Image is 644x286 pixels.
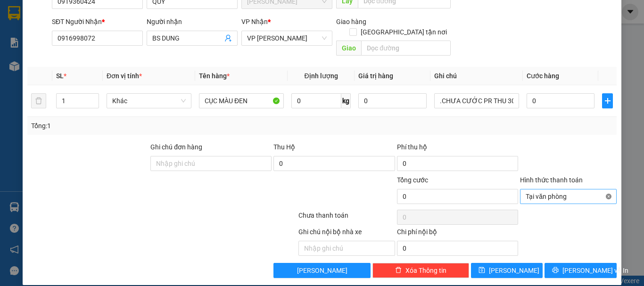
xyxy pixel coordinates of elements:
[358,93,426,108] input: 0
[336,18,366,25] span: Giao hàng
[430,67,523,85] th: Ghi chú
[297,210,396,227] div: Chưa thanh toán
[107,72,142,80] span: Đơn vị tính
[434,93,519,108] input: Ghi Chú
[298,241,395,256] input: Nhập ghi chú
[304,72,338,80] span: Định lượng
[357,27,451,37] span: [GEOGRAPHIC_DATA] tận nơi
[527,72,559,80] span: Cước hàng
[562,265,628,276] span: [PERSON_NAME] và In
[56,72,64,80] span: SL
[489,265,539,276] span: [PERSON_NAME]
[552,267,559,274] span: printer
[52,16,143,27] div: SĐT Người Nhận
[247,31,327,45] span: VP Phan Rang
[199,72,230,80] span: Tên hàng
[471,263,543,278] button: save[PERSON_NAME]
[31,121,249,131] div: Tổng: 1
[273,263,370,278] button: [PERSON_NAME]
[341,93,351,108] span: kg
[336,41,361,56] span: Giao
[479,267,485,274] span: save
[31,93,46,108] button: delete
[395,267,402,274] span: delete
[147,16,238,27] div: Người nhận
[273,143,295,151] span: Thu Hộ
[602,93,613,108] button: plus
[405,265,446,276] span: Xóa Thông tin
[112,94,186,108] span: Khác
[224,34,232,42] span: user-add
[298,227,395,241] div: Ghi chú nội bộ nhà xe
[397,176,428,184] span: Tổng cước
[397,142,518,156] div: Phí thu hộ
[526,189,611,204] span: Tại văn phòng
[603,97,612,105] span: plus
[397,227,518,241] div: Chi phí nội bộ
[150,156,272,171] input: Ghi chú đơn hàng
[372,263,469,278] button: deleteXóa Thông tin
[545,263,617,278] button: printer[PERSON_NAME] và In
[361,41,451,56] input: Dọc đường
[199,93,284,108] input: VD: Bàn, Ghế
[606,194,611,199] span: close-circle
[358,72,393,80] span: Giá trị hàng
[520,176,583,184] label: Hình thức thanh toán
[241,18,268,25] span: VP Nhận
[297,265,347,276] span: [PERSON_NAME]
[150,143,202,151] label: Ghi chú đơn hàng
